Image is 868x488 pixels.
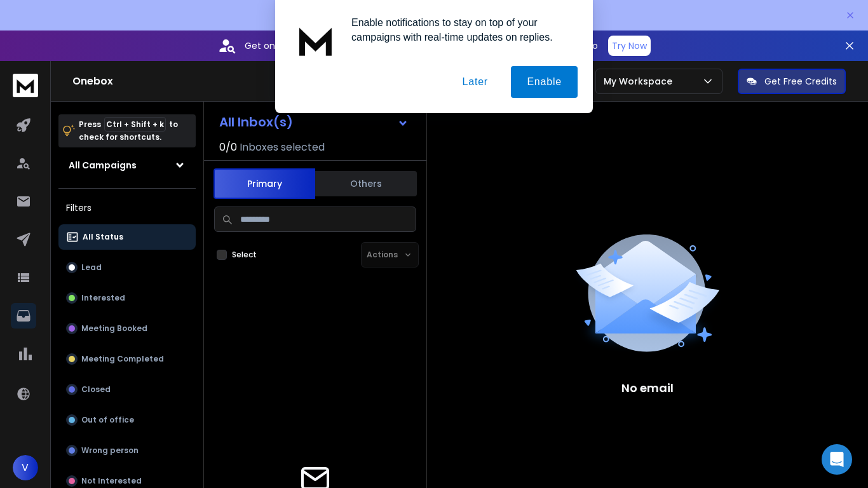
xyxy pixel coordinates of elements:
button: Closed [58,377,196,402]
div: Enable notifications to stay on top of your campaigns with real-time updates on replies. [341,15,578,44]
button: Out of office [58,407,196,433]
p: Out of office [81,415,134,425]
p: Wrong person [81,445,139,456]
h1: All Inbox(s) [219,116,293,128]
button: Primary [214,168,315,199]
button: Later [446,66,503,98]
p: No email [621,379,674,397]
button: All Status [58,224,196,250]
p: Meeting Completed [81,354,164,364]
button: Lead [58,255,196,280]
button: V [13,455,38,480]
p: Not Interested [81,476,142,486]
p: Meeting Booked [81,323,147,334]
p: Lead [81,262,102,273]
p: Press to check for shortcuts. [79,118,178,144]
p: All Status [83,232,123,242]
button: Enable [511,66,578,98]
label: Select [232,250,257,260]
span: Ctrl + Shift + k [104,117,166,132]
button: Others [315,170,417,198]
button: Meeting Booked [58,316,196,341]
button: Interested [58,285,196,311]
button: All Inbox(s) [209,109,419,135]
p: Closed [81,384,111,395]
button: Wrong person [58,438,196,463]
h3: Filters [58,199,196,217]
p: Interested [81,293,125,303]
span: 0 / 0 [219,140,237,155]
button: All Campaigns [58,152,196,178]
div: Open Intercom Messenger [822,444,852,475]
img: notification icon [290,15,341,66]
h1: All Campaigns [69,159,137,172]
button: Meeting Completed [58,346,196,372]
h3: Inboxes selected [240,140,325,155]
